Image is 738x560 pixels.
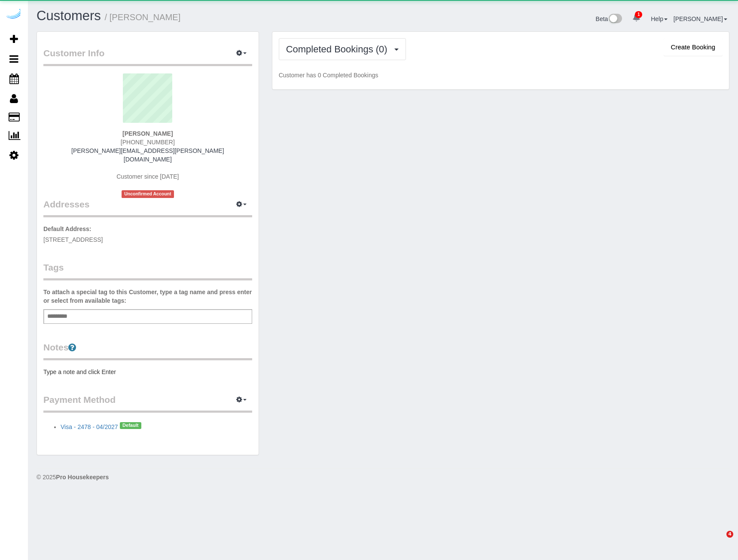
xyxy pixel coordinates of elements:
[61,423,118,430] a: Visa - 2478 - 04/2027
[664,38,723,56] button: Create Booking
[726,531,733,538] span: 4
[105,12,181,22] small: / [PERSON_NAME]
[43,261,252,280] legend: Tags
[122,190,174,198] span: Unconfirmed Account
[635,11,642,18] span: 1
[5,9,22,21] img: Automaid Logo
[43,225,91,233] label: Default Address:
[674,15,727,22] a: [PERSON_NAME]
[43,288,252,305] label: To attach a special tag to this Customer, type a tag name and press enter or select from availabl...
[43,236,103,243] span: [STREET_ADDRESS]
[43,341,252,360] legend: Notes
[608,14,622,25] img: New interface
[596,15,622,22] a: Beta
[71,147,224,163] a: [PERSON_NAME][EMAIL_ADDRESS][PERSON_NAME][DOMAIN_NAME]
[122,130,173,137] strong: [PERSON_NAME]
[56,474,109,481] strong: Pro Housekeepers
[43,368,252,376] pre: Type a note and click Enter
[651,15,668,22] a: Help
[37,8,101,23] a: Customers
[279,71,723,79] p: Customer has 0 Completed Bookings
[43,47,252,66] legend: Customer Info
[43,393,252,413] legend: Payment Method
[121,139,175,146] span: [PHONE_NUMBER]
[116,173,179,180] span: Customer since [DATE]
[628,9,645,27] a: 1
[279,38,406,60] button: Completed Bookings (0)
[709,531,729,551] iframe: Intercom live chat
[286,44,392,55] span: Completed Bookings (0)
[37,473,729,481] div: © 2025
[120,422,141,429] span: Default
